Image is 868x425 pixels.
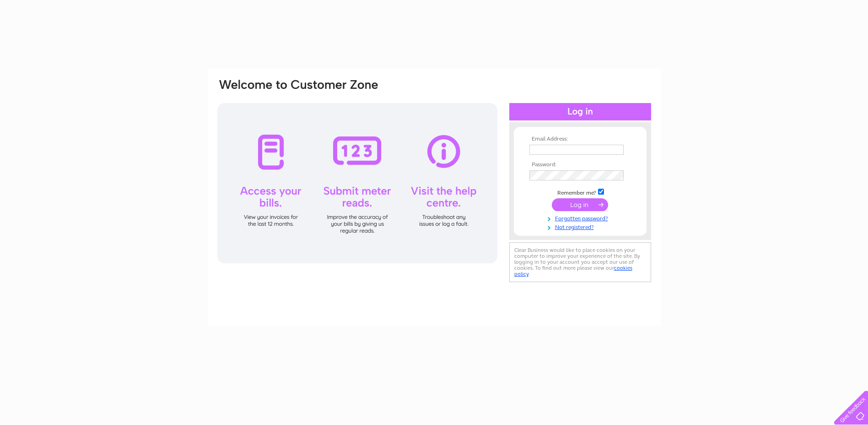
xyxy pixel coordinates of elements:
[552,198,608,211] input: Submit
[529,222,633,231] a: Not registered?
[527,187,633,196] td: Remember me?
[527,162,633,168] th: Password:
[514,265,632,277] a: cookies policy
[527,136,633,142] th: Email Address:
[529,213,633,222] a: Forgotten password?
[509,242,651,282] div: Clear Business would like to place cookies on your computer to improve your experience of the sit...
